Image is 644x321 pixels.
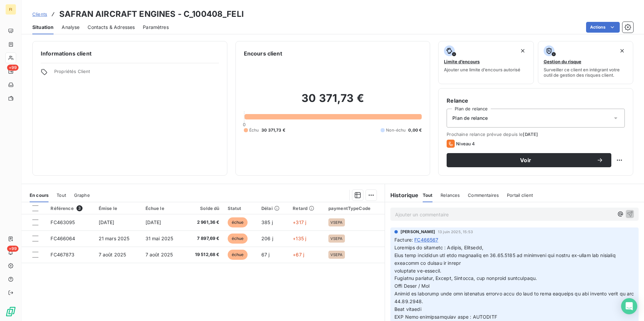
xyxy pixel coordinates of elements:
[244,92,422,112] h2: 30 371,73 €
[74,192,90,198] span: Graphe
[385,191,419,199] h6: Historique
[468,192,499,198] span: Commentaires
[414,236,438,243] span: FC466567
[261,219,273,225] span: 385 j
[59,8,244,20] h3: SAFRAN AIRCRAFT ENGINES - C_100408_FELI
[41,49,219,58] h6: Informations client
[51,252,74,257] span: FC467873
[261,206,285,211] div: Délai
[544,59,581,64] span: Gestion du risque
[386,127,406,133] span: Non-échu
[54,69,219,78] span: Propriétés Client
[456,141,475,146] span: Niveau 4
[394,236,413,243] span: Facture :
[330,237,343,241] span: VSEPA
[5,306,16,317] img: Logo LeanPay
[30,192,49,198] span: En cours
[51,236,75,241] span: FC466064
[441,192,460,198] span: Relances
[32,11,47,17] a: Clients
[261,127,285,133] span: 30 371,73 €
[7,65,19,71] span: +99
[293,206,320,211] div: Retard
[143,24,169,31] span: Paramètres
[228,217,248,227] span: échue
[189,251,220,258] span: 19 512,68 €
[447,153,611,167] button: Voir
[447,97,625,105] h6: Relance
[293,252,304,257] span: +67 j
[400,229,435,235] span: [PERSON_NAME]
[261,252,270,257] span: 67 j
[293,219,306,225] span: +317 j
[228,250,248,260] span: échue
[438,41,534,84] button: Limite d’encoursAjouter une limite d’encours autorisé
[455,157,597,163] span: Voir
[444,59,480,64] span: Limite d’encours
[244,49,282,58] h6: Encours client
[62,24,79,31] span: Analyse
[51,205,90,211] div: Référence
[452,115,488,121] span: Plan de relance
[538,41,633,84] button: Gestion du risqueSurveiller ce client en intégrant votre outil de gestion des risques client.
[249,127,259,133] span: Échu
[146,236,173,241] span: 31 mai 2025
[99,252,126,257] span: 7 août 2025
[32,24,54,31] span: Situation
[507,192,533,198] span: Portail client
[330,253,343,257] span: VSEPA
[228,206,254,211] div: Statut
[88,24,135,31] span: Contacts & Adresses
[261,236,273,241] span: 206 j
[51,219,75,225] span: FC463095
[586,22,620,33] button: Actions
[57,192,66,198] span: Tout
[228,234,248,244] span: échue
[99,219,115,225] span: [DATE]
[444,67,520,72] span: Ajouter une limite d’encours autorisé
[243,122,246,127] span: 0
[99,236,130,241] span: 21 mars 2025
[293,236,306,241] span: +135 j
[5,4,16,15] div: FI
[146,206,181,211] div: Échue le
[189,206,220,211] div: Solde dû
[544,67,627,78] span: Surveiller ce client en intégrant votre outil de gestion des risques client.
[189,219,220,226] span: 2 961,36 €
[146,252,173,257] span: 7 août 2025
[99,206,137,211] div: Émise le
[408,127,422,133] span: 0,00 €
[32,11,47,17] span: Clients
[438,230,473,234] span: 13 juin 2025, 15:53
[76,205,83,211] span: 3
[523,132,538,137] span: [DATE]
[328,206,381,211] div: paymentTypeCode
[423,192,433,198] span: Tout
[621,298,637,314] div: Open Intercom Messenger
[7,246,19,252] span: +99
[447,132,625,137] span: Prochaine relance prévue depuis le
[146,219,161,225] span: [DATE]
[330,220,343,224] span: VSEPA
[189,235,220,242] span: 7 897,69 €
